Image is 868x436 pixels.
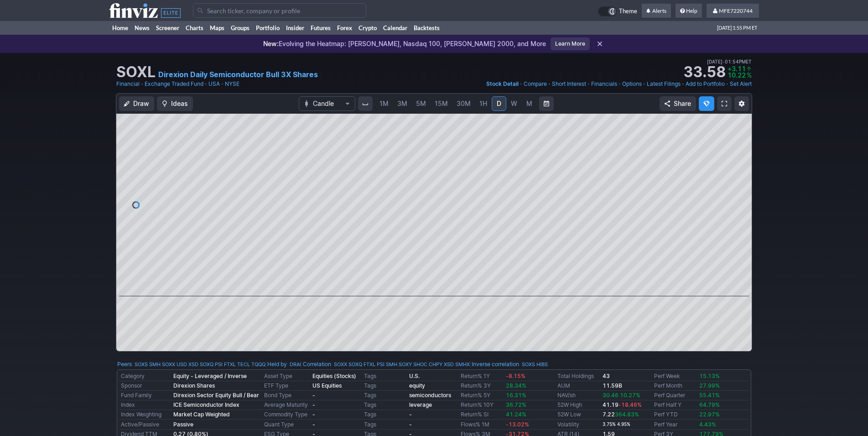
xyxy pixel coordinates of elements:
a: Peers [117,361,132,368]
span: 30M [457,100,471,107]
a: 3M [393,96,411,111]
span: • [618,79,621,89]
a: SOXQ [200,360,213,369]
p: Evolving the Heatmap: [PERSON_NAME], Nasdaq 100, [PERSON_NAME] 2000, and More [263,39,546,48]
td: Tags [362,400,407,410]
a: Screener [153,21,182,35]
span: 10.22 [728,71,746,79]
a: Maps [207,21,228,35]
a: Short Interest [552,79,586,89]
div: | : [265,360,301,369]
a: W [507,96,521,111]
span: 64.79% [699,401,720,408]
a: Groups [228,21,253,35]
a: FTXL [224,360,236,369]
a: PSI [215,360,223,369]
td: Quant Type [262,420,311,430]
a: HIBS [536,360,548,369]
a: Backtests [411,21,443,35]
span: 3M [397,100,407,107]
a: Stock Detail [486,79,519,89]
a: Portfolio [253,21,283,35]
span: 55.41% [699,392,720,399]
td: Perf Month [652,381,697,391]
td: Return% 5Y [459,391,504,400]
span: New: [263,40,279,47]
td: Bond Type [262,391,311,400]
a: Add to Portfolio [686,79,725,89]
a: SMH [149,360,161,369]
a: SOXQ [348,360,362,369]
span: % [747,71,752,79]
span: 15M [435,100,448,107]
span: Draw [133,99,149,108]
input: Search [193,3,366,18]
td: Perf Half Y [652,400,697,410]
a: Calendar [380,21,411,35]
a: Learn More [551,37,590,50]
b: - [409,421,412,428]
button: Draw [119,96,154,111]
td: Fund Family [119,391,172,400]
td: Perf Quarter [652,391,697,400]
span: Candle [313,99,341,108]
div: : [117,360,265,369]
span: 4.43% [699,421,716,428]
span: 28.34% [506,382,526,389]
a: U.S. [409,373,420,379]
b: leverage [409,401,432,408]
b: US Equities [312,382,342,389]
td: ETF Type [262,381,311,391]
a: SHOC [413,360,427,369]
span: • [722,58,725,66]
span: 36.72% [506,401,526,408]
span: +3.11 [728,65,746,73]
a: Alerts [642,4,671,18]
td: Index [119,400,172,410]
span: • [520,79,523,89]
span: Theme [619,6,637,16]
a: Exchange Traded Fund [145,79,203,89]
button: Share [660,96,696,111]
div: | : [301,360,470,369]
span: 364.83% [615,411,639,418]
a: Options [622,79,642,89]
div: | : [470,360,548,369]
td: AUM [556,381,601,391]
a: Latest Filings [647,79,681,89]
td: Perf Week [652,372,697,381]
button: Range [539,96,554,111]
td: Total Holdings [556,372,601,381]
td: Volatility [556,420,601,430]
a: Held by [267,361,287,368]
span: MFE7220744 [719,7,753,14]
a: 5M [412,96,430,111]
td: NAV/sh [556,391,601,400]
span: 1M [379,100,389,107]
b: - [312,392,315,399]
span: 27.99% [699,382,720,389]
td: Tags [362,420,407,430]
a: SOXX [334,360,347,369]
span: Stock Detail [486,80,519,87]
button: Chart Settings [734,96,749,111]
a: Forex [334,21,355,35]
span: -18.46% [619,401,642,408]
b: Direxion Sector Equity Bull / Bear [173,392,259,399]
span: 1H [479,100,487,107]
span: 10.27% [620,392,640,399]
a: 1M [375,96,393,111]
a: Crypto [355,21,380,35]
strong: 33.58 [683,65,726,79]
span: Share [674,99,691,108]
a: MFE7220744 [707,4,759,18]
td: Commodity Type [262,410,311,420]
a: Inverse correlation [472,361,519,368]
span: 15.13% [699,373,720,379]
a: NYSE [225,79,239,89]
b: 11.59B [603,382,622,389]
a: PSI [377,360,385,369]
span: Latest Filings [647,80,681,87]
a: Compare [524,79,547,89]
small: 3.75% 4.95% [603,422,630,427]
